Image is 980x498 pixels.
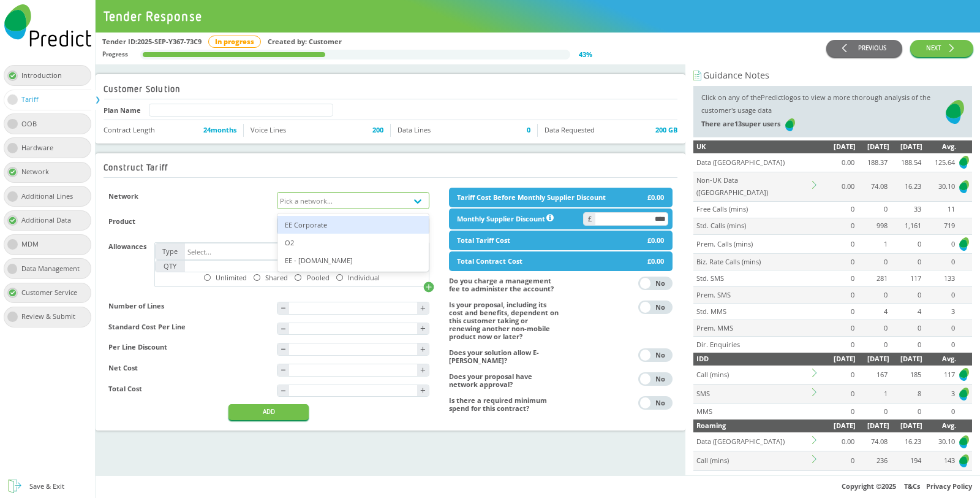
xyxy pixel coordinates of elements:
span: 200 GB [655,124,677,137]
div: Tariff Cost Before Monthly Supplier Discount [457,191,606,204]
div: + [420,324,426,332]
h2: Construct Tariff [104,163,168,172]
div: + [420,304,426,312]
button: ADD [228,404,309,419]
div: [DATE] [856,419,889,432]
h4: Net Cost [108,364,269,372]
div: Additional Lines [21,190,81,203]
td: SMS [693,385,811,404]
h4: Standard Cost Per Line [108,323,269,331]
td: 33 [889,201,923,218]
div: Individual [348,274,380,282]
td: 0 [823,270,856,287]
img: Predict Mobile [958,386,970,402]
img: Predict Mobile [4,4,91,47]
div: No [652,351,669,358]
td: 0 [889,337,923,353]
div: Monthly Supplier Discount [457,213,554,226]
div: Click on any of the Predict logos to view a more thorough analysis of the customer's usage data [701,91,946,132]
td: 236 [856,451,889,470]
td: 0 [922,320,956,337]
td: 1 [856,385,889,404]
td: 4 [856,304,889,320]
div: Customer Service [21,286,85,299]
img: Predict Mobile [958,434,970,450]
td: 0 [922,470,956,487]
div: 43 % [579,48,592,61]
td: SMS [693,470,811,487]
div: [DATE] [889,353,923,366]
div: [DATE] [823,353,856,366]
td: 0 [922,287,956,304]
td: 3 [922,385,956,404]
td: 188.37 [856,153,889,172]
td: Call (mins) [693,366,811,385]
div: Avg. [922,419,956,432]
img: Predict Mobile [958,236,970,251]
td: 719 [922,218,956,234]
div: + [420,366,426,374]
td: Prem. SMS [693,287,811,304]
h4: Total Cost [108,385,269,393]
td: 0 [856,320,889,337]
td: 0 [889,404,923,419]
td: 1 [856,234,889,253]
h4: Product [108,217,269,225]
td: 0 [823,337,856,353]
td: Data ([GEOGRAPHIC_DATA]) [693,432,811,451]
h4: Number of Lines [108,302,269,310]
img: Predict Mobile [958,155,970,170]
div: OOB [21,118,45,131]
td: 0 [889,234,923,253]
td: Prem. Calls (mins) [693,234,811,253]
td: 0 [823,304,856,320]
td: 0 [823,254,856,270]
div: [DATE] [856,353,889,366]
td: 8 [889,385,923,404]
td: Std. MMS [693,304,811,320]
td: Std. Calls (mins) [693,218,811,234]
li: Data Lines [391,124,538,137]
div: No [652,399,669,406]
td: Std. SMS [693,270,811,287]
td: Prem. MMS [693,320,811,337]
div: + [420,345,426,353]
td: 30.10 [922,432,956,451]
td: 0 [922,254,956,270]
img: Predict Mobile [958,367,970,382]
div: £0.00 [647,255,664,268]
div: Type [156,243,185,259]
td: 0 [856,287,889,304]
button: YesNo [638,396,672,410]
div: £0.00 [647,234,664,247]
a: T&Cs [904,481,920,491]
td: 4 [889,304,923,320]
td: 0 [856,470,889,487]
h4: Does your solution allow E-[PERSON_NAME]? [449,348,560,364]
div: Total Tariff Cost [457,234,510,247]
td: 0 [922,337,956,353]
div: - [281,385,286,393]
div: QTY [156,261,185,272]
div: [DATE] [889,419,923,432]
td: 143 [922,451,956,470]
h4: Is your proposal, including its cost and benefits, dependent on this customer taking or renewing ... [449,301,560,340]
div: IDD [696,353,810,366]
div: Data Management [21,262,88,275]
td: 0.00 [823,432,856,451]
td: 133 [922,270,956,287]
div: Progress [102,48,128,61]
div: Total Contract Cost [457,255,522,268]
td: 0 [823,218,856,234]
td: 194 [889,451,923,470]
img: Predict Mobile [784,117,796,132]
td: 0.00 [823,153,856,172]
div: Hardware [21,142,61,155]
td: 0 [856,337,889,353]
li: Data Requested [538,124,677,137]
td: 0 [856,201,889,218]
div: Avg. [922,353,956,366]
div: Tariff [21,93,47,106]
td: 0 [823,470,856,487]
td: 167 [856,366,889,385]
